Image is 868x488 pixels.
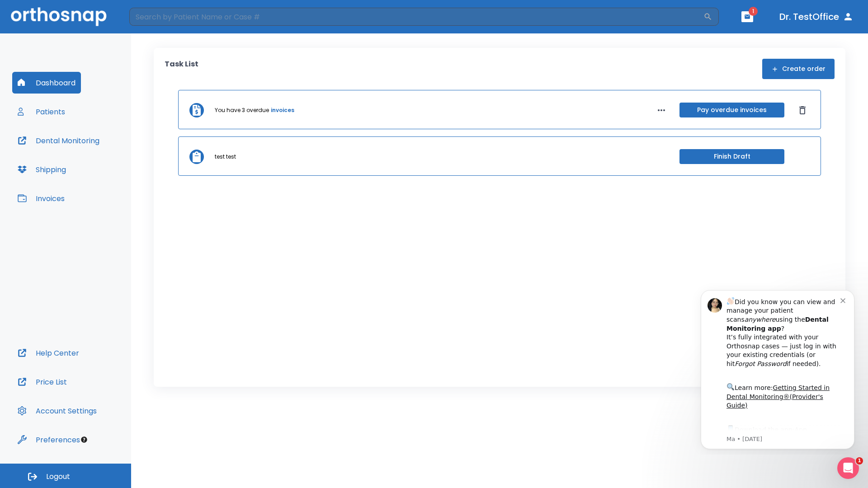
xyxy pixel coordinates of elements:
[687,282,868,455] iframe: Intercom notifications message
[12,101,71,122] button: Patients
[129,8,703,26] input: Search by Patient Name or Case #
[795,103,810,117] button: Dismiss
[12,188,70,209] button: Invoices
[679,149,784,164] button: Finish Draft
[271,106,294,114] a: invoices
[39,142,153,188] div: Download the app: | ​ Let us know if you need help getting started!
[153,14,160,21] button: Dismiss notification
[215,153,236,161] p: test test
[39,153,153,161] p: Message from Ma, sent 5w ago
[12,371,72,393] button: Price List
[215,106,269,114] p: You have 3 overdue
[749,7,758,16] span: 1
[762,59,835,79] button: Create order
[837,457,859,479] iframe: Intercom live chat
[12,72,81,94] button: Dashboard
[46,472,70,482] span: Logout
[12,342,85,364] button: Help Center
[39,144,120,160] a: App Store
[679,103,784,117] button: Pay overdue invoices
[12,400,102,422] button: Account Settings
[80,436,88,444] div: Tooltip anchor
[776,9,857,25] button: Dr. TestOffice
[12,130,105,151] button: Dental Monitoring
[12,159,71,180] button: Shipping
[856,457,863,465] span: 1
[165,59,198,79] p: Task List
[11,7,107,26] img: Orthosnap
[12,429,85,450] button: Preferences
